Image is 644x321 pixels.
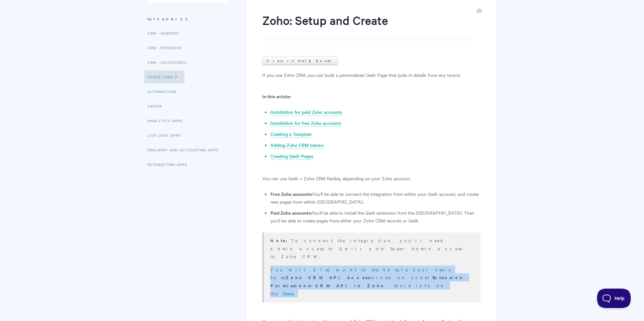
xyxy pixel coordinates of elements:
[147,100,167,113] a: Zapier
[262,93,291,100] b: In this article:
[270,190,480,206] li: You'll be able to connect the integration from within your Qwilr account, and create new pages fr...
[147,129,186,142] a: Live Chat Apps
[315,282,385,289] b: CRM API in Zoho
[270,266,472,297] p: You will also want to make sure your users have turned on under > . More info on that .
[270,131,311,138] a: Creating a Template
[270,209,312,216] strong: Paid Zoho accounts:
[147,85,182,98] a: Automations
[270,120,341,127] a: Installation for free Zoho accounts
[147,41,187,54] a: CRM - Pipedrive
[147,114,187,127] a: Analytics Apps
[147,158,192,171] a: Retargeting Apps
[262,12,470,40] h1: Zoho: Setup and Create
[270,236,472,260] p: To connect the integration, you'll need admin access to Qwilr and Super Admin access to Zoho CRM.
[285,290,293,297] a: here
[477,8,482,15] a: Print this Article
[147,56,192,69] a: CRM - Salesforce
[147,13,228,25] h3: Categories
[262,71,480,79] p: If you use Zoho CRM, you can build a personalized Qwilr Page that pulls in details from any record.
[147,27,184,40] a: CRM - HubSpot
[270,153,313,160] a: Creating Qwilr Pages
[270,142,324,149] a: Adding Zoho CRM tokens
[286,274,370,280] b: Zoho CRM API Access
[270,109,342,116] a: Installation for paid Zoho accounts
[270,209,480,224] li: You'll be able to install the Qwilr extension from the [GEOGRAPHIC_DATA]. Then you'll be able to ...
[262,56,338,65] a: View in Help Scout
[597,289,631,308] iframe: Toggle Customer Support
[262,174,480,182] p: You can use Qwilr + Zoho CRM flexibly, depending on your Zoho account.
[144,70,185,83] a: Other CRMs
[270,237,291,244] strong: Note:
[270,190,312,197] strong: Free Zoho accounts:
[147,143,223,156] a: QwilrPay and Accounting Apps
